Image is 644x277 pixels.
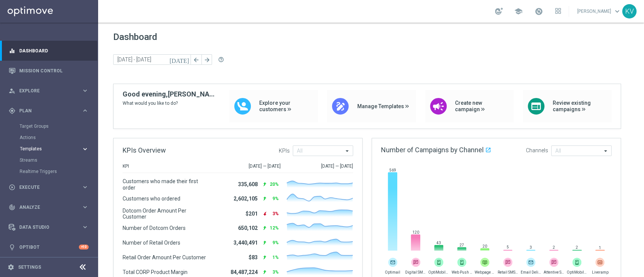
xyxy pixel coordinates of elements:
button: Mission Control [8,68,89,74]
a: Realtime Triggers [20,168,78,174]
a: Dashboard [19,41,89,61]
i: keyboard_arrow_right [81,107,89,114]
button: Data Studio keyboard_arrow_right [8,224,89,230]
div: Realtime Triggers [20,166,97,177]
a: Actions [20,135,78,141]
span: Explore [19,89,81,93]
a: Settings [18,265,41,269]
div: Optibot [9,237,89,257]
div: Dashboard [9,41,89,61]
span: Plan [19,109,81,113]
span: Execute [19,185,81,190]
span: Templates [20,147,74,151]
button: gps_fixed Plan keyboard_arrow_right [8,108,89,114]
i: track_changes [9,204,15,211]
i: lightbulb [9,244,15,251]
i: keyboard_arrow_right [81,184,89,191]
button: person_search Explore keyboard_arrow_right [8,88,89,94]
i: settings [8,264,14,271]
div: Mission Control [9,61,89,81]
i: equalizer [9,47,15,54]
div: Analyze [9,204,81,211]
button: track_changes Analyze keyboard_arrow_right [8,204,89,210]
i: keyboard_arrow_right [81,223,89,231]
a: Streams [20,157,78,163]
button: play_circle_outline Execute keyboard_arrow_right [8,184,89,190]
a: Target Groups [20,123,78,129]
button: Templates keyboard_arrow_right [20,146,89,152]
span: Data Studio [19,225,81,230]
div: Data Studio [9,224,81,231]
button: equalizer Dashboard [8,48,89,54]
div: Templates [20,147,81,151]
i: play_circle_outline [9,184,15,191]
span: school [514,7,523,15]
i: gps_fixed [9,107,15,114]
div: Plan [9,107,81,114]
span: Analyze [19,205,81,210]
a: Optibot [19,237,79,257]
div: Execute [9,184,81,191]
a: [PERSON_NAME]keyboard_arrow_down [576,6,622,17]
i: keyboard_arrow_right [81,87,89,94]
div: Explore [9,87,81,94]
div: Actions [20,132,97,143]
i: keyboard_arrow_right [81,145,89,153]
div: +10 [79,245,89,249]
div: Streams [20,155,97,166]
span: keyboard_arrow_down [613,7,621,15]
div: Templates [20,143,97,155]
i: keyboard_arrow_right [81,204,89,211]
a: Mission Control [19,61,89,81]
button: lightbulb Optibot +10 [8,244,89,250]
div: KV [622,4,636,18]
div: Target Groups [20,121,97,132]
i: person_search [9,87,15,94]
